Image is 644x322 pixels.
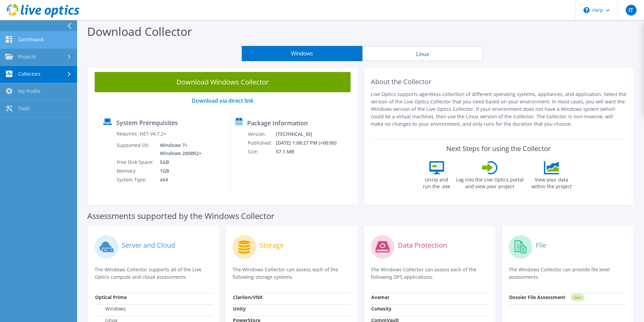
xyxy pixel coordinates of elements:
[509,266,626,281] p: The Windows Collector can provide file level assessments.
[233,305,246,312] strong: Unity
[626,5,637,16] span: IT
[574,296,581,299] tspan: NEW!
[116,141,155,158] td: Supported OS:
[95,305,126,312] label: Windows
[155,175,203,184] td: x64
[95,72,351,92] a: Download Windows Collector
[371,78,627,86] h2: About the Collector
[446,145,551,153] label: Next Steps for using the Collector
[116,167,155,175] td: Memory:
[371,294,389,300] strong: Avamar
[276,130,345,139] td: [TECHNICAL_ID]
[95,294,127,300] strong: Optical Prime
[247,147,276,156] td: Size:
[371,91,627,128] p: Live Optics supports agentless collection of different operating systems, appliances, and applica...
[276,139,345,147] td: [DATE] 1:08:27 PM (+00:00)
[116,119,178,126] label: System Prerequisites
[362,46,483,61] button: Linux
[398,242,447,249] label: Data Protection
[247,120,308,126] label: Package Information
[583,7,590,13] svg: \n
[155,158,203,167] td: 5GB
[87,213,275,219] label: Assessments supported by the Windows Collector
[242,46,362,61] button: Windows
[192,97,254,104] a: Download via direct link
[233,294,263,300] strong: Clariion/VNX
[233,266,350,281] p: The Windows Collector can assess each of the following storage systems.
[122,242,175,249] label: Server and Cloud
[421,174,452,190] label: Unzip and run the .exe
[527,174,576,190] label: View your data within the project
[117,130,166,137] label: Requires .NET V4.7.2+
[456,174,524,190] label: Log into the Live Optics portal and view your project
[116,158,155,167] td: Free Disk Space:
[247,139,276,147] td: Published:
[116,175,155,184] td: System Type:
[155,141,203,158] td: Windows 7+ Windows 2008R2+
[87,24,192,39] label: Download Collector
[247,130,276,139] td: Version:
[536,242,546,249] label: File
[95,266,212,281] p: The Windows Collector supports all of the Live Optics compute and cloud assessments.
[509,294,565,300] strong: Dossier File Assessment
[155,167,203,175] td: 1GB
[371,305,391,312] strong: Cohesity
[276,147,345,156] td: 57.1 MB
[371,266,488,281] p: The Windows Collector can assess each of the following DPS applications.
[260,242,284,249] label: Storage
